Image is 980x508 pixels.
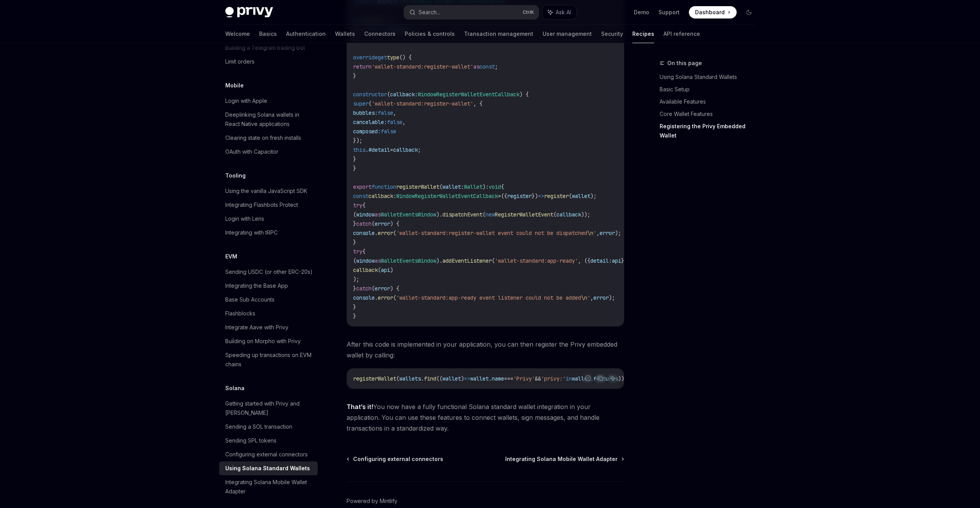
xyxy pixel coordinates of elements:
[353,137,362,144] span: });
[436,257,442,264] span: ).
[353,146,365,153] span: this
[442,257,492,264] span: addEventListener
[535,375,541,382] span: &&
[353,128,381,135] span: composed:
[353,276,359,283] span: );
[482,183,486,190] span: )
[399,375,421,382] span: wallets
[225,309,255,318] div: Flashblocks
[418,91,519,98] span: WindowRegisterWalletEventCallback
[743,6,755,18] button: Toggle dark mode
[479,63,495,70] span: const
[387,54,399,61] span: type
[587,294,590,301] span: '
[504,375,513,382] span: ===
[353,303,356,310] span: }
[372,63,473,70] span: 'wallet-standard:register-wallet'
[660,120,761,142] a: Registering the Privy Embedded Wallet
[593,230,596,236] span: '
[396,294,581,301] span: 'wallet-standard:app-ready event listener could not be added
[219,320,318,334] a: Integrate Aave with Privy
[495,257,578,264] span: 'wallet-standard:app-ready'
[353,267,378,273] span: callback
[225,133,301,143] div: Clearing state on fresh installs
[421,375,424,382] span: .
[405,25,455,43] a: Policies & controls
[335,25,355,43] a: Wallets
[442,211,482,218] span: dispatchEvent
[219,448,318,461] a: Configuring external connectors
[593,294,609,301] span: error
[219,55,318,69] a: Limit orders
[225,96,267,106] div: Login with Apple
[660,108,761,120] a: Core Wallet Features
[378,294,393,301] span: error
[219,145,318,159] a: OAuth with Capacitor
[225,147,278,156] div: OAuth with Capacitor
[498,193,501,200] span: =
[353,193,369,200] span: const
[393,146,418,153] span: callback
[390,267,393,273] span: )
[486,211,495,218] span: new
[505,455,623,463] a: Integrating Solana Mobile Wallet Adapter
[381,257,436,264] span: WalletEventsWindow
[353,375,396,382] span: registerWallet
[543,5,576,19] button: Ask AI
[353,119,387,126] span: cancelable:
[390,91,415,98] span: callback
[219,184,318,198] a: Using the vanilla JavaScript SDK
[609,257,612,264] span: :
[566,375,572,382] span: in
[418,146,421,153] span: ;
[538,193,544,200] span: =>
[404,5,539,19] button: Search...CtrlK
[225,200,298,210] div: Integrating Flashbots Protect
[663,25,700,43] a: API reference
[505,455,618,463] span: Integrating Solana Mobile Wallet Adapter
[464,183,482,190] span: Wallet
[436,211,442,218] span: ).
[219,420,318,434] a: Sending a SOL transaction
[608,373,618,383] button: Ask AI
[347,339,624,360] span: After this code is implemented in your application, you can then register the Privy embedded wall...
[372,100,473,107] span: 'wallet-standard:register-wallet'
[396,375,399,382] span: (
[587,230,593,236] span: \n
[393,193,396,200] span: :
[419,8,440,17] div: Search...
[595,373,605,383] button: Copy the contents from the code block
[225,228,278,237] div: Integrating with tRPC
[381,267,390,273] span: api
[375,294,378,301] span: .
[393,294,396,301] span: (
[543,25,592,43] a: User management
[219,461,318,475] a: Using Solana Standard Wallets
[632,25,654,43] a: Recipes
[362,248,365,255] span: {
[219,94,318,108] a: Login with Apple
[356,285,372,292] span: catch
[225,171,246,180] h5: Tooling
[523,9,534,15] span: Ctrl K
[353,294,375,301] span: console
[415,91,418,98] span: :
[544,193,569,200] span: register
[353,230,375,236] span: console
[219,265,318,279] a: Sending USDC (or other ERC-20s)
[436,375,442,382] span: ((
[375,285,390,292] span: error
[513,375,535,382] span: 'Privy'
[356,220,372,227] span: catch
[347,401,624,434] span: You now have a fully functional Solana standard wallet integration in your application. You can u...
[353,100,369,107] span: super
[501,183,504,190] span: {
[393,230,396,236] span: (
[364,25,395,43] a: Connectors
[492,257,495,264] span: (
[219,307,318,320] a: Flashblocks
[225,267,313,277] div: Sending USDC (or other ERC-20s)
[473,63,479,70] span: as
[219,475,318,498] a: Integrating Solana Mobile Wallet Adapter
[590,193,596,200] span: );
